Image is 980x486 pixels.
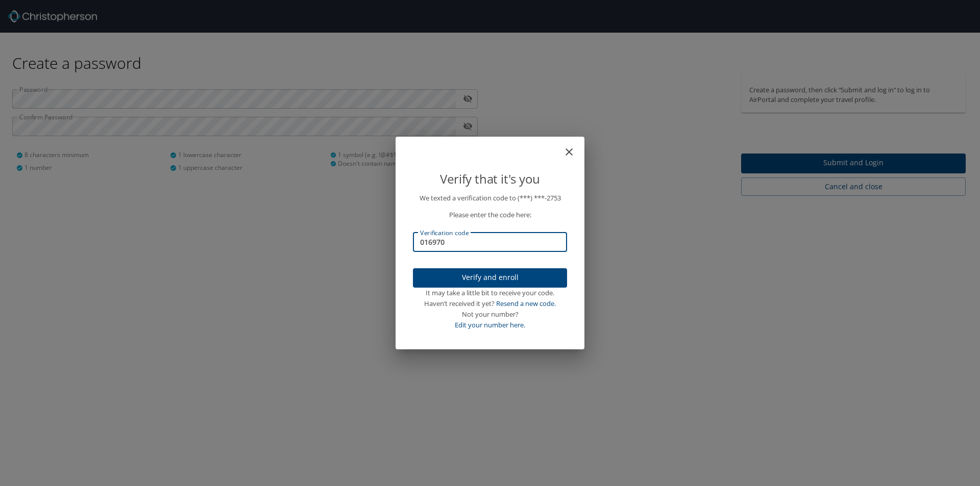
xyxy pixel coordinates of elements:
p: Verify that it's you [413,169,567,189]
div: It may take a little bit to receive your code. [413,288,567,298]
button: Verify and enroll [413,268,567,288]
span: Verify and enroll [421,271,559,284]
p: Please enter the code here: [413,210,567,220]
p: We texted a verification code to (***) ***- 2753 [413,193,567,203]
div: Not your number? [413,309,567,320]
button: close [568,141,580,153]
div: Haven’t received it yet? [413,298,567,309]
a: Resend a new code. [496,299,556,308]
a: Edit your number here. [455,320,525,329]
